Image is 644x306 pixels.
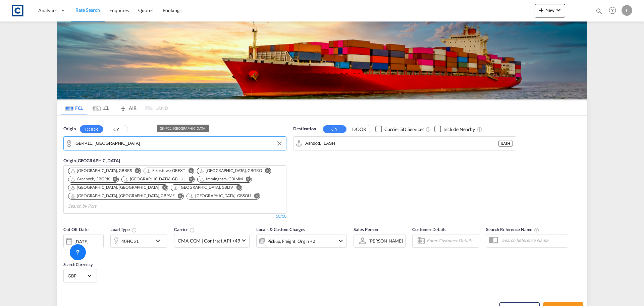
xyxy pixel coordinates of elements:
[274,138,284,148] button: Clear Input
[75,138,283,148] input: Search by Door
[104,125,128,133] button: CY
[70,176,110,182] div: Greenock, GBGRK
[369,238,403,244] div: [PERSON_NAME]
[199,168,263,174] div: Press delete to remove this chip.
[199,168,262,174] div: Grangemouth, GBGRG
[124,176,187,182] div: Press delete to remove this chip.
[38,7,57,14] span: Analytics
[57,21,587,99] img: LCL+%26+FCL+BACKGROUND.png
[305,138,498,148] input: Search by Port
[146,168,186,174] div: Press delete to remove this chip.
[130,168,141,175] button: Remove
[178,237,240,244] span: CMA CGM | Contract API +49
[267,236,315,246] div: Pickup Freight Origin Origin Custom Factory Stuffing
[124,176,186,182] div: Hull, GBHUL
[184,176,194,183] button: Remove
[63,247,68,256] md-datepicker: Select
[607,5,622,17] div: Help
[189,193,251,199] div: Southampton, GBSOU
[63,234,104,248] div: [DATE]
[173,185,234,190] div: Press delete to remove this chip.
[337,237,345,245] md-icon: icon-chevron-down
[384,126,424,133] div: Carrier SD Services
[110,234,167,248] div: 40HC x1icon-chevron-down
[427,236,477,246] input: Enter Customer Details
[80,125,103,133] button: DOOR
[535,4,565,17] button: icon-plus 400-fgNewicon-chevron-down
[498,140,513,147] div: ILASH
[70,185,160,190] div: Press delete to remove this chip.
[70,168,133,174] div: Press delete to remove this chip.
[109,7,129,13] span: Enquiries
[110,227,137,232] span: Load Type
[67,271,93,280] md-select: Select Currency: £ GBPUnited Kingdom Pound
[595,7,603,15] md-icon: icon-magnify
[499,235,568,245] input: Search Reference Name
[63,158,120,163] span: Origin [GEOGRAPHIC_DATA]
[138,7,153,13] span: Quotes
[537,6,545,14] md-icon: icon-plus 400-fg
[63,227,89,232] span: Cut Off Date
[261,168,271,175] button: Remove
[174,227,195,232] span: Carrier
[347,125,371,133] button: DOOR
[61,100,168,115] md-pagination-wrapper: Use the left and right arrow keys to navigate between tabs
[61,100,88,115] md-tab-item: FCL
[293,126,316,132] span: Destination
[10,3,25,18] img: 1fdb9190129311efbfaf67cbb4249bed.jpeg
[63,126,75,132] span: Origin
[68,201,132,212] input: Search by Port
[70,168,132,174] div: Bristol, GBBRS
[173,193,183,200] button: Remove
[250,193,260,200] button: Remove
[160,125,206,132] div: GB-IP11, [GEOGRAPHIC_DATA]
[412,227,446,232] span: Customer Details
[154,237,165,245] md-icon: icon-chevron-down
[70,185,159,190] div: London Gateway Port, GBLGP
[256,234,347,248] div: Pickup Freight Origin Origin Custom Factory Stuffingicon-chevron-down
[375,126,424,133] md-checkbox: Checkbox No Ink
[173,185,233,190] div: Liverpool, GBLIV
[74,238,88,245] div: [DATE]
[607,5,618,16] span: Help
[256,227,305,232] span: Locals & Custom Charges
[121,236,139,246] div: 40HC x1
[368,236,404,246] md-select: Sales Person: Lauren Prentice
[232,185,242,191] button: Remove
[354,227,378,232] span: Sales Person
[131,227,137,233] md-icon: icon-information-outline
[88,100,114,115] md-tab-item: LCL
[158,185,168,191] button: Remove
[426,127,431,132] md-icon: Unchecked: Search for CY (Container Yard) services for all selected carriers.Checked : Search for...
[241,176,252,183] button: Remove
[622,5,632,16] div: L
[163,7,181,13] span: Bookings
[67,166,283,212] md-chips-wrap: Chips container. Use arrow keys to select chips.
[114,100,141,115] md-tab-item: AIR
[293,137,516,150] md-input-container: Ashdod, ILASH
[534,227,539,233] md-icon: Your search will be saved by the below given name
[108,176,118,183] button: Remove
[63,262,93,267] span: Search Currency
[434,126,475,133] md-checkbox: Checkbox No Ink
[70,193,176,199] div: Press delete to remove this chip.
[486,227,539,232] span: Search Reference Name
[189,193,253,199] div: Press delete to remove this chip.
[68,273,87,279] span: GBP
[119,104,127,109] md-icon: icon-airplane
[595,7,603,17] div: icon-magnify
[554,6,562,14] md-icon: icon-chevron-down
[64,137,286,150] md-input-container: GB-IP11, East Suffolk
[146,168,185,174] div: Felixstowe, GBFXT
[200,176,244,182] div: Press delete to remove this chip.
[70,193,175,199] div: Portsmouth, HAM, GBPME
[323,125,346,133] button: CY
[200,176,243,182] div: Immingham, GBIMM
[443,126,475,133] div: Include Nearby
[184,168,194,175] button: Remove
[276,214,286,219] div: 10/10
[70,176,111,182] div: Press delete to remove this chip.
[75,7,100,13] span: Rate Search
[537,7,562,13] span: New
